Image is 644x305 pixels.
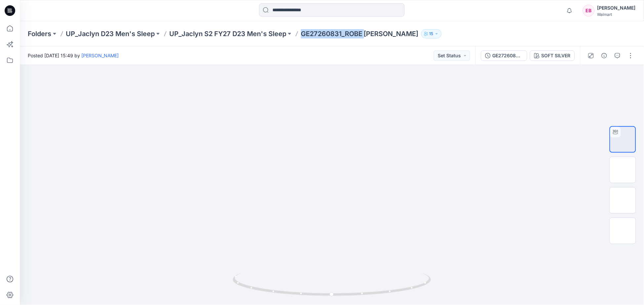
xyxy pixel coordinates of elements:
[597,4,636,12] div: [PERSON_NAME]
[66,29,155,38] a: UP_Jaclyn D23 Men's Sleep
[599,50,610,61] button: Details
[421,29,442,38] button: 15
[169,29,286,38] a: UP_Jaclyn S2 FY27 D23 Men's Sleep
[493,52,523,59] div: GE27260831_ADM_ROBE TERRY
[542,52,571,59] div: SOFT SILVER
[481,50,527,61] button: GE27260831_ADM_ROBE [PERSON_NAME]
[301,29,419,38] p: GE27260831_ROBE [PERSON_NAME]
[28,52,119,59] span: Posted [DATE] 15:49 by
[530,50,575,61] button: SOFT SILVER
[28,29,51,38] a: Folders
[583,5,595,17] div: EB
[597,12,636,17] div: Walmart
[81,53,119,58] a: [PERSON_NAME]
[429,30,433,37] p: 15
